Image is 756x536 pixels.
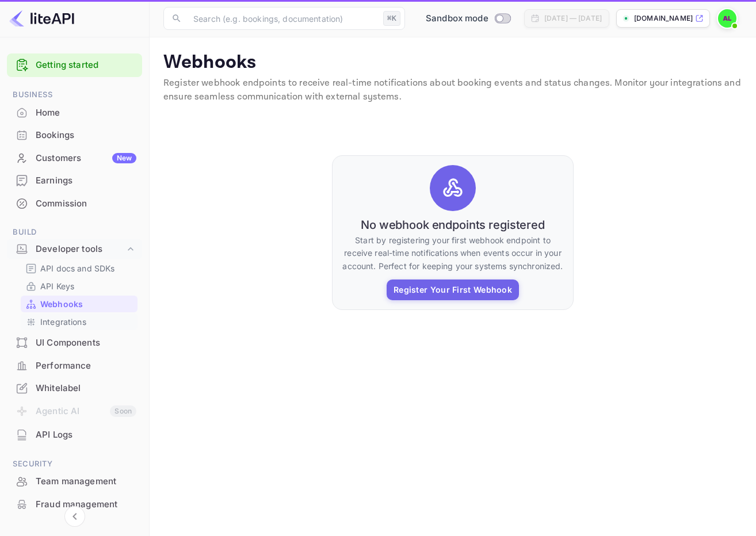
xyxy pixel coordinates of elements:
[387,280,519,300] button: Register Your First Webhook
[361,218,545,232] h6: No webhook endpoints registered
[36,475,136,488] div: Team management
[21,296,138,312] div: Webhooks
[36,243,125,256] div: Developer tools
[186,7,379,30] input: Search (e.g. bookings, documentation)
[7,332,142,354] div: UI Components
[36,382,136,395] div: Whitelabel
[25,280,133,292] a: API Keys
[7,193,142,215] div: Commission
[21,313,138,330] div: Integrations
[7,493,142,516] div: Fraud management
[9,9,74,28] img: LiteAPI logo
[163,76,742,104] p: Register webhook endpoints to receive real-time notifications about booking events and status cha...
[7,147,142,170] div: CustomersNew
[7,102,142,123] a: Home
[40,262,115,274] p: API docs and SDKs
[21,278,138,294] div: API Keys
[7,493,142,515] a: Fraud management
[383,11,400,26] div: ⌘K
[7,355,142,377] div: Performance
[36,197,136,210] div: Commission
[36,59,136,72] a: Getting started
[718,9,736,28] img: Abdelhakim Ait Lafkih
[7,377,142,400] div: Whitelabel
[7,53,142,77] div: Getting started
[7,170,142,192] div: Earnings
[36,498,136,511] div: Fraud management
[7,458,142,470] span: Security
[36,359,136,373] div: Performance
[544,13,602,24] div: [DATE] — [DATE]
[342,234,564,273] p: Start by registering your first webhook endpoint to receive real-time notifications when events o...
[7,332,142,353] a: UI Components
[7,470,142,493] div: Team management
[36,152,136,165] div: Customers
[7,193,142,214] a: Commission
[7,147,142,169] a: CustomersNew
[7,239,142,259] div: Developer tools
[7,470,142,492] a: Team management
[163,51,742,74] p: Webhooks
[7,377,142,399] a: Whitelabel
[36,106,136,120] div: Home
[421,12,515,25] div: Switch to Production mode
[7,424,142,446] div: API Logs
[25,298,133,310] a: Webhooks
[7,124,142,147] div: Bookings
[36,129,136,142] div: Bookings
[426,12,488,25] span: Sandbox mode
[21,260,138,277] div: API docs and SDKs
[7,424,142,445] a: API Logs
[7,89,142,101] span: Business
[40,280,74,292] p: API Keys
[40,316,86,328] p: Integrations
[7,226,142,239] span: Build
[25,316,133,328] a: Integrations
[40,298,83,310] p: Webhooks
[7,170,142,191] a: Earnings
[112,153,136,163] div: New
[634,13,693,24] p: [DOMAIN_NAME]
[36,174,136,187] div: Earnings
[7,102,142,124] div: Home
[7,124,142,146] a: Bookings
[36,336,136,350] div: UI Components
[7,355,142,376] a: Performance
[36,428,136,442] div: API Logs
[25,262,133,274] a: API docs and SDKs
[64,506,85,527] button: Collapse navigation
